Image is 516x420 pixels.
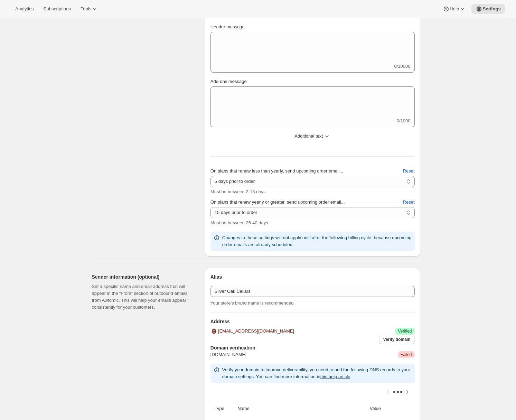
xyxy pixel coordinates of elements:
[294,133,323,140] span: Additional text
[210,199,345,205] span: On plans that renew yearly or greater, send upcoming order email...
[210,318,415,325] h3: Address
[210,273,415,280] h3: Alias
[210,220,268,225] span: Must be between 25-40 days
[206,131,419,142] button: Additional text
[218,328,294,335] span: [EMAIL_ADDRESS][DOMAIN_NAME]
[403,199,415,206] span: Reset
[450,6,459,12] span: Help
[39,4,75,14] button: Subscriptions
[92,283,194,311] p: Set a specific name and email address that will appear in the “From” section of outbound emails f...
[471,4,505,14] button: Settings
[320,374,350,379] a: this help article
[210,189,266,194] span: Must be between 2-15 days
[403,168,415,175] span: Reset
[76,4,102,14] button: Tools
[399,166,419,177] button: Reset
[210,401,235,416] th: Type
[210,24,245,29] span: Header message
[210,300,294,306] span: Your store’s brand name is recommended
[43,6,71,12] span: Subscriptions
[399,197,419,208] button: Reset
[398,328,412,334] span: Verified
[222,366,412,380] p: Verify your domain to improve deliverability, you need to add the following DNS records to your d...
[439,4,470,14] button: Help
[368,401,415,416] th: Value
[383,337,411,342] span: Verify domain
[11,4,38,14] button: Analytics
[210,168,343,174] span: On plans that renew less than yearly, send upcoming order email...
[401,352,412,357] span: Failed
[92,273,194,280] h2: Sender information (optional)
[222,234,412,248] p: Changes to these settings will not apply until after the following billing cycle, because upcomin...
[210,351,246,358] span: [DOMAIN_NAME]
[15,6,34,12] span: Analytics
[402,387,412,397] button: Scroll table right one column
[482,6,501,12] span: Settings
[210,79,247,84] span: Add-ons message
[379,335,415,344] button: Verify domain
[235,401,368,416] th: Name
[206,326,298,337] button: [EMAIL_ADDRESS][DOMAIN_NAME]
[81,6,91,12] span: Tools
[210,344,415,351] h3: Domain verification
